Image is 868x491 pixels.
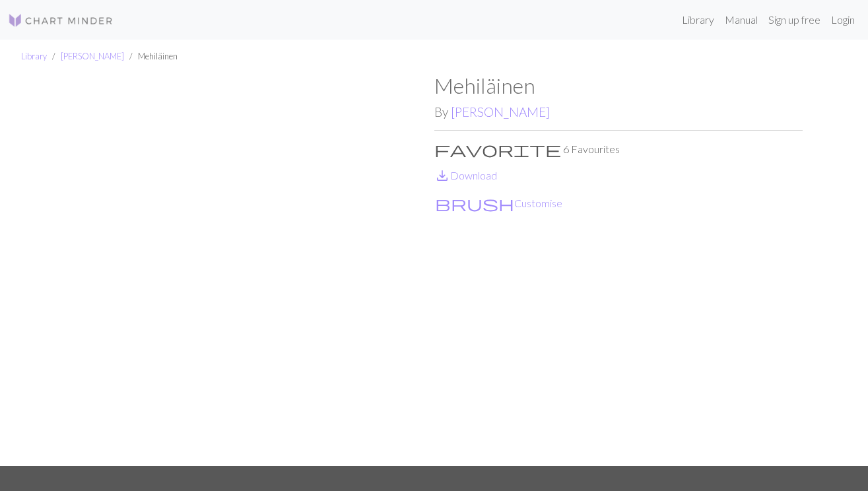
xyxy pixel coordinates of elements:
[61,51,124,61] a: [PERSON_NAME]
[434,169,497,181] a: DownloadDownload
[434,104,803,119] h2: By
[21,51,47,61] a: Library
[677,7,719,33] a: Library
[434,166,450,185] span: save_alt
[719,7,763,33] a: Manual
[435,195,514,211] i: Customise
[434,141,803,157] p: 6 Favourites
[435,194,514,213] span: brush
[66,73,434,466] img: Mehiläinen
[434,140,561,158] span: favorite
[8,13,114,28] img: Logo
[434,195,563,212] button: CustomiseCustomise
[763,7,826,33] a: Sign up free
[434,168,450,183] i: Download
[826,7,860,33] a: Login
[124,50,178,63] li: Mehiläinen
[434,73,803,98] h1: Mehiläinen
[451,104,550,119] a: [PERSON_NAME]
[434,141,561,157] i: Favourite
